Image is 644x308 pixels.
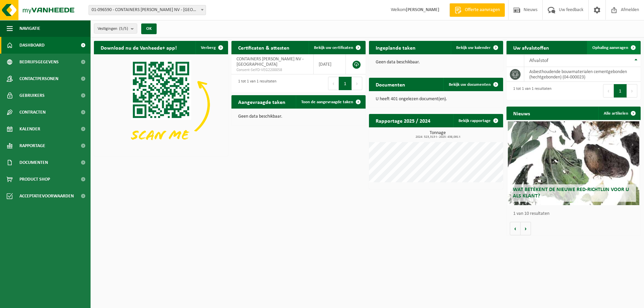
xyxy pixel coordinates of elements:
h2: Rapportage 2025 / 2024 [369,114,437,127]
span: Contracten [19,104,46,121]
span: Vestigingen [98,24,128,34]
p: Geen data beschikbaar. [376,60,496,65]
button: Vorige [510,222,521,235]
h2: Ingeplande taken [369,41,422,54]
span: Navigatie [19,20,40,37]
a: Offerte aanvragen [449,3,505,17]
button: Verberg [196,41,227,54]
button: Next [627,84,637,98]
span: Kalender [19,121,40,137]
h2: Certificaten & attesten [231,41,296,54]
p: 1 van 10 resultaten [513,211,637,216]
span: Bekijk uw kalender [456,46,491,50]
h2: Aangevraagde taken [231,95,292,108]
a: Toon de aangevraagde taken [296,95,365,109]
button: Next [352,77,362,90]
span: Documenten [19,154,48,171]
span: Bekijk uw documenten [449,82,491,87]
button: Vestigingen(5/5) [94,23,137,34]
h3: Tonnage [372,131,503,139]
span: Ophaling aanvragen [592,46,628,50]
span: Dashboard [19,37,45,54]
span: Rapportage [19,137,45,154]
span: 01-096590 - CONTAINERS JAN HAECK NV - BRUGGE [89,5,206,15]
div: 1 tot 1 van 1 resultaten [235,76,276,91]
h2: Uw afvalstoffen [506,41,556,54]
a: Wat betekent de nieuwe RED-richtlijn voor u als klant? [508,121,639,205]
button: Previous [328,77,339,90]
button: OK [141,23,157,34]
span: 01-096590 - CONTAINERS JAN HAECK NV - BRUGGE [89,5,206,15]
a: Bekijk uw documenten [443,78,502,91]
a: Bekijk rapportage [453,114,502,127]
p: U heeft 401 ongelezen document(en). [376,97,496,102]
img: Download de VHEPlus App [94,54,228,155]
span: Product Shop [19,171,50,188]
button: 1 [614,84,627,98]
span: Verberg [201,46,216,50]
span: Gebruikers [19,87,45,104]
a: Ophaling aanvragen [587,41,640,54]
span: Toon de aangevraagde taken [301,100,353,104]
span: 2024: 523,313 t - 2025: 438,091 t [372,135,503,139]
span: Acceptatievoorwaarden [19,188,74,204]
p: Geen data beschikbaar. [238,114,359,119]
td: asbesthoudende bouwmaterialen cementgebonden (hechtgebonden) (04-000023) [524,67,641,82]
a: Bekijk uw certificaten [309,41,365,54]
a: Alle artikelen [598,107,640,120]
button: Volgende [521,222,531,235]
span: Bekijk uw certificaten [314,46,353,50]
span: Offerte aanvragen [463,7,501,13]
strong: [PERSON_NAME] [406,7,439,12]
h2: Documenten [369,78,412,91]
h2: Download nu de Vanheede+ app! [94,41,183,54]
span: Contactpersonen [19,70,58,87]
count: (5/5) [119,26,128,31]
span: Wat betekent de nieuwe RED-richtlijn voor u als klant? [513,187,629,199]
span: Bedrijfsgegevens [19,54,59,70]
span: Afvalstof [529,58,548,63]
button: Previous [603,84,614,98]
span: Consent-SelfD-VEG2200058 [236,67,308,73]
button: 1 [339,77,352,90]
h2: Nieuws [506,107,537,120]
td: [DATE] [314,54,346,74]
div: 1 tot 1 van 1 resultaten [510,83,551,98]
span: CONTAINERS [PERSON_NAME] NV - [GEOGRAPHIC_DATA] [236,57,304,67]
a: Bekijk uw kalender [451,41,502,54]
